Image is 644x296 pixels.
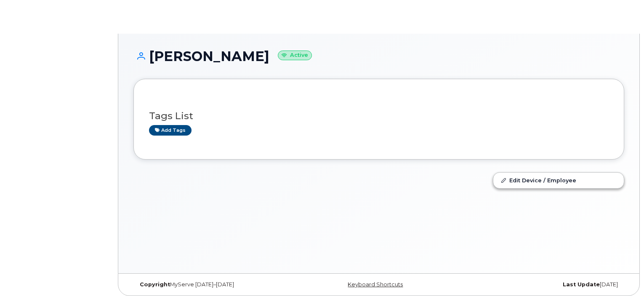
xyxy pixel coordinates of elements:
[149,125,192,136] a: Add tags
[493,173,624,188] a: Edit Device / Employee
[348,281,403,288] a: Keyboard Shortcuts
[460,281,624,288] div: [DATE]
[149,111,609,121] h3: Tags List
[140,281,170,288] strong: Copyright
[563,281,600,288] strong: Last Update
[133,49,624,64] h1: [PERSON_NAME]
[133,281,297,288] div: MyServe [DATE]–[DATE]
[278,51,312,60] small: Active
